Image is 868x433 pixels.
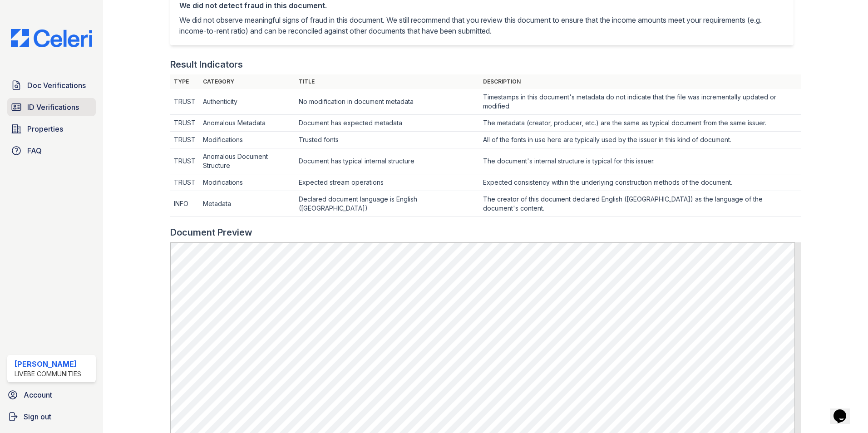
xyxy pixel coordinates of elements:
[479,74,801,89] th: Description
[27,145,42,156] span: FAQ
[4,408,99,426] a: Sign out
[479,148,801,174] td: The document's internal structure is typical for this issuer.
[170,74,199,89] th: Type
[830,397,859,424] iframe: chat widget
[15,369,81,379] div: LiveBe Communities
[295,115,479,132] td: Document has expected metadata
[199,74,295,89] th: Category
[295,132,479,148] td: Trusted fonts
[170,174,199,191] td: TRUST
[199,89,295,115] td: Authenticity
[170,89,199,115] td: TRUST
[7,98,96,116] a: ID Verifications
[179,15,784,36] p: We did not observe meaningful signs of fraud in this document. We still recommend that you review...
[170,58,243,71] div: Result Indicators
[4,386,99,404] a: Account
[479,115,801,132] td: The metadata (creator, producer, etc.) are the same as typical document from the same issuer.
[27,123,63,134] span: Properties
[7,76,96,94] a: Doc Verifications
[15,359,81,369] div: [PERSON_NAME]
[170,148,199,174] td: TRUST
[199,132,295,148] td: Modifications
[479,132,801,148] td: All of the fonts in use here are typically used by the issuer in this kind of document.
[295,74,479,89] th: Title
[479,89,801,115] td: Timestamps in this document's metadata do not indicate that the file was incrementally updated or...
[7,142,96,160] a: FAQ
[479,191,801,217] td: The creator of this document declared English ([GEOGRAPHIC_DATA]) as the language of the document...
[170,115,199,132] td: TRUST
[199,148,295,174] td: Anomalous Document Structure
[479,174,801,191] td: Expected consistency within the underlying construction methods of the document.
[27,102,79,113] span: ID Verifications
[295,191,479,217] td: Declared document language is English ([GEOGRAPHIC_DATA])
[199,115,295,132] td: Anomalous Metadata
[27,80,86,91] span: Doc Verifications
[4,29,99,47] img: CE_Logo_Blue-a8612792a0a2168367f1c8372b55b34899dd931a85d93a1a3d3e32e68fde9ad4.png
[295,89,479,115] td: No modification in document metadata
[24,411,51,422] span: Sign out
[170,226,252,239] div: Document Preview
[170,132,199,148] td: TRUST
[199,191,295,217] td: Metadata
[170,191,199,217] td: INFO
[295,148,479,174] td: Document has typical internal structure
[199,174,295,191] td: Modifications
[295,174,479,191] td: Expected stream operations
[24,389,52,400] span: Account
[7,120,96,138] a: Properties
